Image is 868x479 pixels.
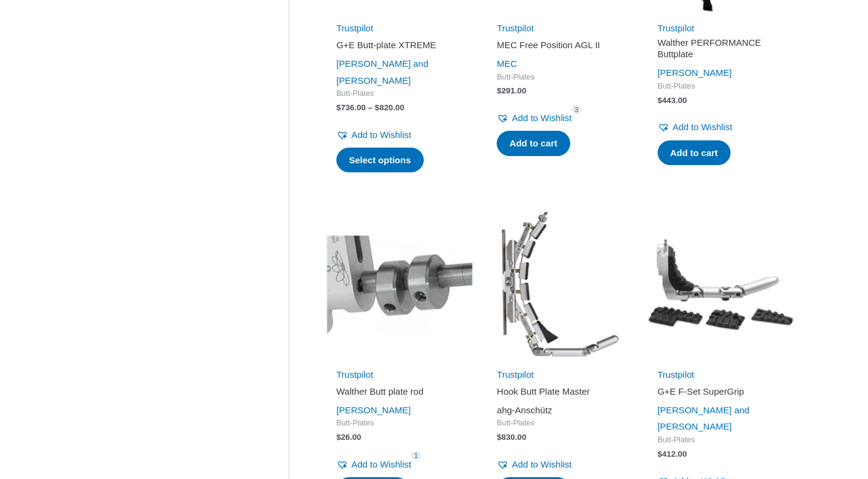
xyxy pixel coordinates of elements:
[658,140,731,166] a: Add to cart: “Walther PERFORMANCE Buttplate”
[336,23,373,33] a: Trustpilot
[512,113,571,123] span: Add to Wishlist
[497,433,526,442] bdi: 830.00
[497,369,533,380] a: Trustpilot
[336,39,463,51] h2: G+E Butt-plate XTREME
[658,37,784,65] a: Walther PERFORMANCE Buttplate
[336,418,463,428] span: Butt-Plates
[658,81,784,92] span: Butt-Plates
[497,131,570,156] a: Add to cart: “MEC Free Position AGL II”
[572,105,582,114] span: 3
[658,386,784,402] a: G+E F-Set SuperGrip
[497,386,623,402] a: Hook Butt Plate Master
[497,386,623,398] h2: Hook Butt Plate Master
[647,210,795,358] img: G+E F-Set SuperGrip
[497,418,623,428] span: Butt-Plates
[658,96,662,105] span: $
[325,210,474,358] img: Walther Butt plate rod
[658,449,662,459] span: $
[336,386,463,398] h2: Walther Butt plate rod
[336,369,373,380] a: Trustpilot
[336,58,429,86] a: [PERSON_NAME] and [PERSON_NAME]
[497,86,526,95] bdi: 291.00
[336,433,361,442] bdi: 26.00
[336,148,424,173] a: Select options for “G+E Butt-plate XTREME”
[497,23,533,33] a: Trustpilot
[658,369,694,380] a: Trustpilot
[658,37,784,60] h2: Walther PERFORMANCE Buttplate
[411,451,421,460] span: 1
[658,96,687,105] bdi: 443.00
[673,122,732,132] span: Add to Wishlist
[658,405,750,432] a: [PERSON_NAME] and [PERSON_NAME]
[375,103,404,112] bdi: 820.00
[351,459,411,469] span: Add to Wishlist
[658,449,687,459] bdi: 412.00
[658,23,694,33] a: Trustpilot
[486,210,634,358] img: Hook Butt Plate Master
[336,456,411,473] a: Add to Wishlist
[658,67,732,78] a: [PERSON_NAME]
[497,72,623,83] span: Butt-Plates
[336,433,341,442] span: $
[497,405,552,415] a: ahg-Anschütz
[336,127,411,143] a: Add to Wishlist
[497,39,623,55] a: MEC Free Position AGL II
[497,39,623,51] h2: MEC Free Position AGL II
[351,130,411,140] span: Add to Wishlist
[336,103,366,112] bdi: 736.00
[497,58,517,69] a: MEC
[336,386,463,402] a: Walther Butt plate rod
[497,456,571,473] a: Add to Wishlist
[658,119,732,136] a: Add to Wishlist
[368,103,373,112] span: –
[336,103,341,112] span: $
[336,39,463,55] a: G+E Butt-plate XTREME
[336,405,410,415] a: [PERSON_NAME]
[658,386,784,398] h2: G+E F-Set SuperGrip
[497,433,502,442] span: $
[336,89,463,99] span: Butt-Plates
[497,110,571,127] a: Add to Wishlist
[375,103,380,112] span: $
[512,459,571,469] span: Add to Wishlist
[497,86,502,95] span: $
[658,435,784,445] span: Butt-Plates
